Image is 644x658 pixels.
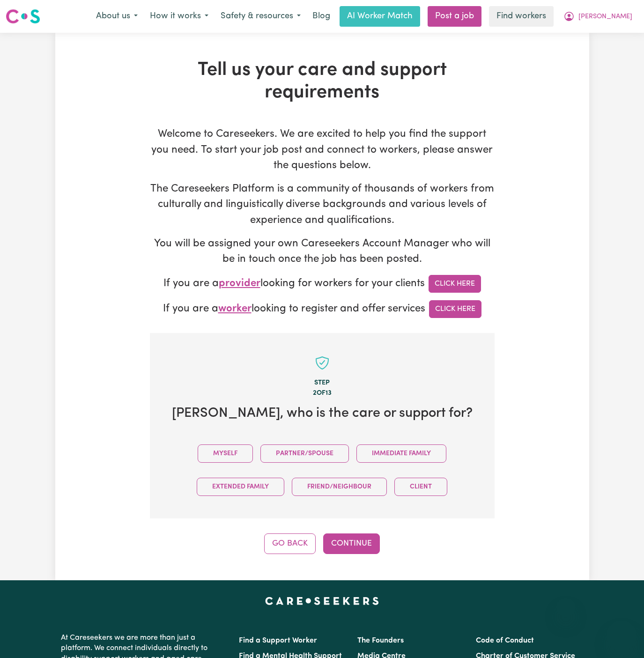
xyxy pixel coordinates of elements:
img: Careseekers logo [6,8,40,25]
button: Partner/Spouse [260,444,349,463]
a: Find workers [489,6,554,27]
div: Step [165,378,480,388]
button: Go Back [264,533,316,554]
a: Post a job [428,6,481,27]
button: Extended Family [197,478,284,496]
a: Find a Support Worker [239,637,317,644]
p: The Careseekers Platform is a community of thousands of workers from culturally and linguisticall... [150,181,495,229]
button: Immediate Family [356,444,446,463]
iframe: Button to launch messaging window [607,621,637,651]
button: About us [90,7,144,26]
button: Safety & resources [215,7,307,26]
a: Click Here [429,275,481,293]
a: The Founders [357,637,404,644]
h1: Tell us your care and support requirements [150,59,495,104]
span: provider [219,278,260,289]
p: If you are a looking to register and offer services [150,300,495,318]
a: Careseekers home page [265,597,379,605]
button: Continue [323,533,380,554]
button: How it works [144,7,215,26]
a: AI Worker Match [340,6,420,27]
a: Careseekers logo [6,6,40,27]
a: Click Here [429,300,481,318]
a: Code of Conduct [476,637,534,644]
button: Client [394,478,447,496]
button: Friend/Neighbour [292,478,387,496]
p: You will be assigned your own Careseekers Account Manager who will be in touch once the job has b... [150,236,495,267]
a: Blog [307,6,336,27]
h2: [PERSON_NAME] , who is the care or support for? [165,406,480,422]
iframe: Close message [556,598,575,617]
button: Myself [198,444,253,463]
p: Welcome to Careseekers. We are excited to help you find the support you need. To start your job p... [150,126,495,174]
span: worker [218,303,252,314]
button: My Account [557,7,638,26]
span: [PERSON_NAME] [578,12,632,22]
div: 2 of 13 [165,388,480,398]
p: If you are a looking for workers for your clients [150,275,495,293]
